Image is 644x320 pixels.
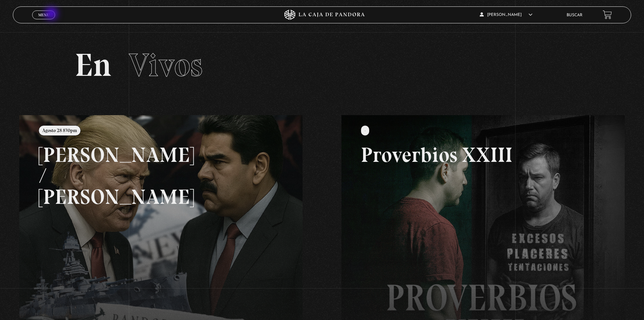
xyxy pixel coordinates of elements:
[129,46,202,84] span: Vivos
[38,13,49,17] span: Menu
[36,19,52,23] span: Cerrar
[567,13,582,17] a: Buscar
[480,13,532,17] span: [PERSON_NAME]
[603,10,612,19] a: View your shopping cart
[75,49,569,81] h2: En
